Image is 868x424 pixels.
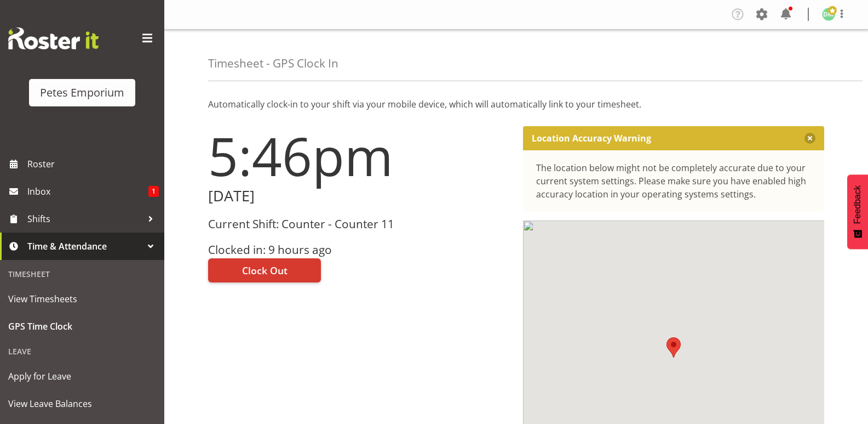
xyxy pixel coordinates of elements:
p: Automatically clock-in to your shift via your mobile device, which will automatically link to you... [208,98,824,111]
span: View Leave Balances [8,395,156,412]
div: Timesheet [3,263,162,285]
div: Leave [3,340,162,363]
div: The location below might not be completely accurate due to your current system settings. Please m... [536,161,812,201]
p: Location Accuracy Warning [532,133,651,144]
span: Time & Attendance [27,238,142,255]
h3: Clocked in: 9 hours ago [208,244,510,256]
button: Feedback - Show survey [847,174,868,249]
h3: Current Shift: Counter - Counter 11 [208,218,510,230]
span: GPS Time Clock [8,318,156,335]
img: Rosterit website logo [8,27,99,49]
h2: [DATE] [208,188,510,205]
span: View Timesheets [8,291,156,307]
button: Clock Out [208,258,321,282]
span: Inbox [27,183,148,200]
a: GPS Time Clock [3,313,162,340]
span: Shifts [27,211,142,227]
h1: 5:46pm [208,126,510,185]
img: david-mcauley697.jpg [822,8,835,21]
span: Roster [27,156,159,172]
div: Petes Emporium [40,84,124,101]
span: Clock Out [242,263,288,278]
h4: Timesheet - GPS Clock In [208,57,338,70]
span: 1 [148,186,159,197]
a: View Timesheets [3,285,162,313]
span: Apply for Leave [8,368,156,385]
a: Apply for Leave [3,363,162,390]
span: Feedback [853,185,863,224]
a: View Leave Balances [3,390,162,417]
button: Close message [804,133,815,144]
